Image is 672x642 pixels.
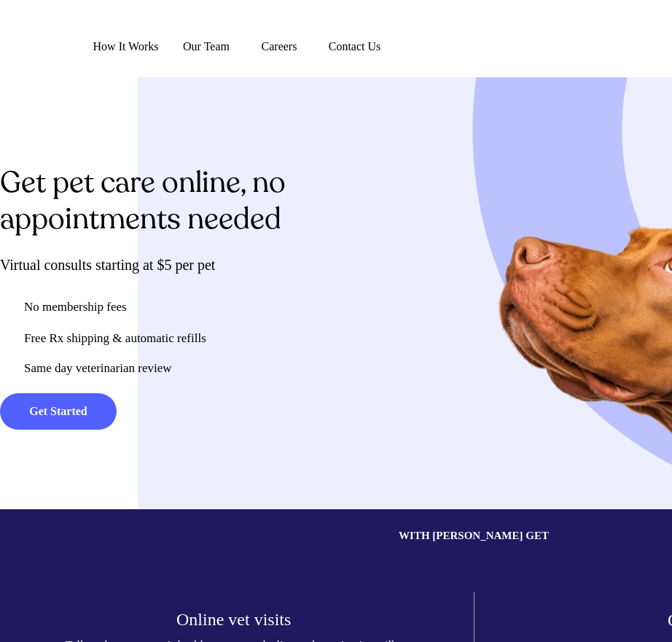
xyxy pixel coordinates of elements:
a: Our Team [171,39,242,54]
span: Free Rx shipping & automatic refills [24,331,206,345]
span: Contact Us [316,39,393,53]
span: Our Team [171,39,242,53]
a: How It Works [82,39,169,54]
span: Online vet visits [176,610,291,629]
span: Same day veterinarian review [24,361,172,375]
span: How It Works [82,39,169,53]
a: Contact Us [316,39,393,54]
span: Careers [243,39,315,53]
a: Careers [243,39,315,54]
strong: Get Started [29,405,87,417]
span: No membership fees [24,300,127,314]
span: WITH [PERSON_NAME] GET [399,530,549,541]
